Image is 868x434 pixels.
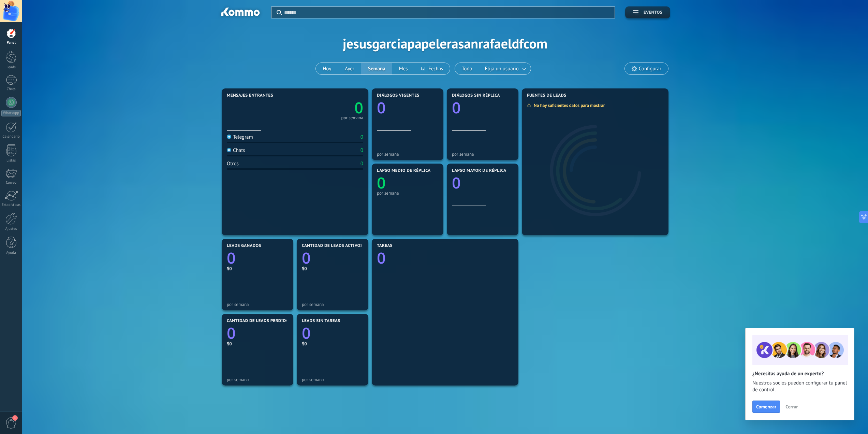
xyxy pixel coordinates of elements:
div: Leads [1,65,21,70]
div: Telegram [227,134,253,140]
div: No hay suficientes datos para mostrar [527,102,609,108]
div: por semana [341,116,363,120]
div: $0 [227,266,288,271]
span: Cerrar [785,404,798,409]
div: $0 [227,341,288,347]
div: 0 [361,134,363,140]
h2: ¿Necesitas ayuda de un experto? [752,370,847,377]
text: 0 [452,172,461,193]
button: Semana [361,63,392,74]
div: Chats [1,87,21,92]
button: Ayer [338,63,361,74]
div: Estadísticas [1,203,21,207]
span: Mensajes entrantes [227,93,273,98]
span: Diálogos vigentes [377,93,420,98]
text: 0 [377,172,386,193]
button: Eventos [625,6,670,18]
span: Cantidad de leads activos [302,243,363,248]
text: 0 [452,97,461,118]
div: 0 [361,160,363,167]
img: Telegram [227,135,231,139]
button: Elija un usuario [479,63,531,74]
text: 0 [377,248,386,268]
a: 0 [302,248,363,268]
a: 0 [227,248,288,268]
div: Listas [1,158,21,163]
div: $0 [302,341,363,347]
div: por semana [302,377,363,382]
div: WhatsApp [1,110,21,116]
div: $0 [302,266,363,271]
span: Leads ganados [227,243,261,248]
span: Nuestros socios pueden configurar tu panel de control. [752,380,847,393]
div: por semana [302,302,363,307]
img: Chats [227,148,231,152]
span: Eventos [644,10,662,15]
div: Otros [227,160,239,167]
text: 0 [302,248,311,268]
a: 0 [377,248,513,268]
div: Calendario [1,135,21,139]
div: por semana [452,152,513,157]
span: Diálogos sin réplica [452,93,500,98]
span: Lapso mayor de réplica [452,168,506,173]
div: Ajustes [1,227,21,231]
span: Lapso medio de réplica [377,168,431,173]
text: 0 [377,97,386,118]
button: Cerrar [782,402,801,412]
div: 0 [361,147,363,154]
button: Hoy [316,63,338,74]
span: Fuentes de leads [527,93,567,98]
span: Leads sin tareas [302,319,340,323]
a: 0 [227,323,288,344]
text: 0 [302,323,311,344]
span: Cantidad de leads perdidos [227,319,292,323]
span: Comenzar [756,404,776,409]
div: por semana [227,377,288,382]
span: Elija un usuario [484,64,520,73]
div: por semana [227,302,288,307]
div: por semana [377,152,438,157]
text: 0 [227,248,236,268]
a: 0 [302,323,363,344]
a: 0 [295,97,363,118]
div: Panel [1,41,21,45]
button: Comenzar [752,401,780,413]
button: Fechas [414,63,450,74]
button: Mes [392,63,415,74]
div: Chats [227,147,245,154]
div: Ayuda [1,251,21,255]
button: Todo [455,63,479,74]
text: 0 [354,97,363,118]
span: Configurar [639,66,661,72]
div: por semana [377,191,438,196]
span: Tareas [377,243,393,248]
div: Correo [1,181,21,185]
span: 1 [12,415,18,421]
text: 0 [227,323,236,344]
